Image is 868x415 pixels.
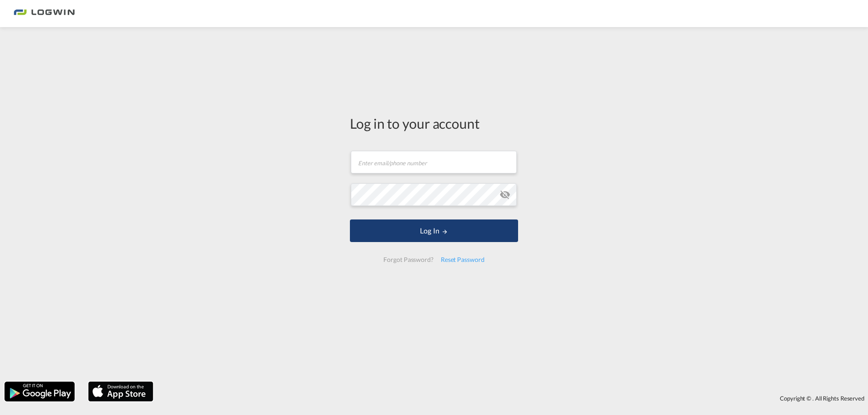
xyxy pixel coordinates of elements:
img: apple.png [87,381,154,402]
md-icon: icon-eye-off [500,189,510,200]
div: Copyright © . All Rights Reserved [158,391,868,406]
input: Enter email/phone number [351,151,517,173]
img: google.png [4,381,75,402]
img: 2761ae10d95411efa20a1f5e0282d2d7.png [14,4,75,24]
div: Log in to your account [350,114,518,133]
button: LOGIN [350,219,518,242]
div: Reset Password [437,252,488,268]
div: Forgot Password? [380,252,437,268]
